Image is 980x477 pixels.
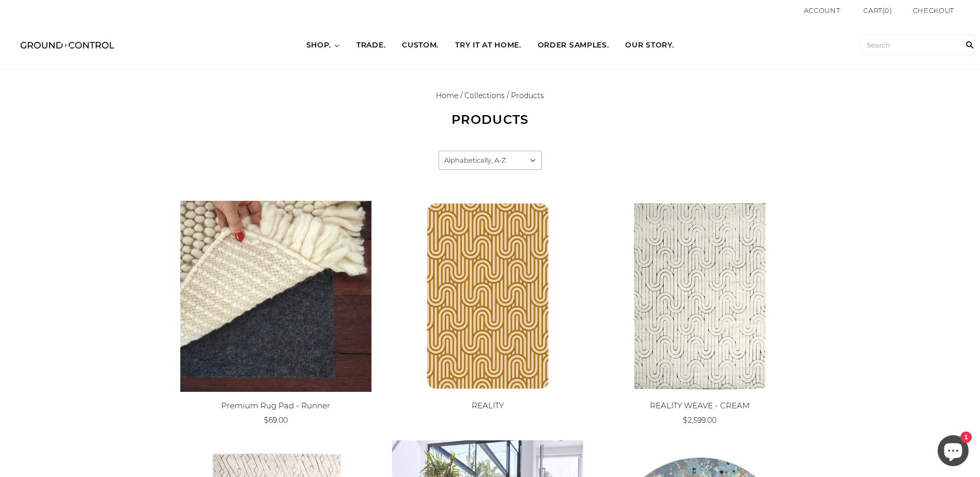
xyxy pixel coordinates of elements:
input: Search [861,35,975,55]
span: TRADE. [356,40,385,51]
a: Premium Rug Pad - Runner [221,401,330,410]
a: ORDER SAMPLES. [530,31,617,60]
a: REALITY [472,401,504,410]
a: TRADE. [348,31,394,60]
span: / [507,91,509,100]
a: SHOP. [298,31,349,60]
span: $69.00 [264,416,288,425]
a: Account [804,6,841,14]
span: 0 [884,6,890,14]
h1: Products [335,112,645,128]
a: Home [436,91,458,100]
span: CUSTOM. [402,40,439,51]
a: Collections [464,91,505,100]
a: Cart(0) [863,5,892,16]
span: / [460,91,462,100]
span: $2,599.00 [683,416,717,425]
span: Cart [863,6,882,14]
span: ORDER SAMPLES. [538,40,609,51]
a: TRY IT AT HOME. [447,31,530,60]
a: CUSTOM. [394,31,447,60]
span: Products [511,91,544,100]
span: SHOP. [306,40,332,51]
input: Search [959,21,980,69]
span: OUR STORY. [625,40,674,51]
inbox-online-store-chat: Shopify online store chat [935,435,972,469]
a: REALITY WEAVE - CREAM [650,401,750,410]
a: OUR STORY. [617,31,682,60]
span: TRY IT AT HOME. [455,40,521,51]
